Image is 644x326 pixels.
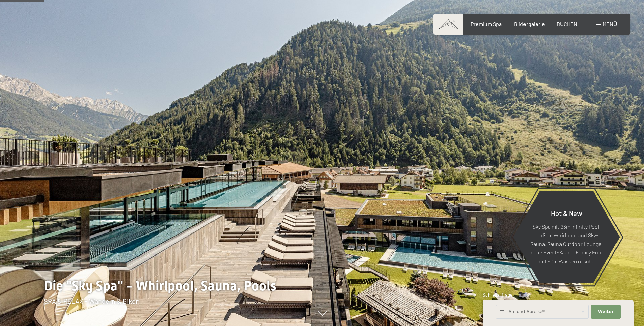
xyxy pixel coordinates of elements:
a: Bildergalerie [514,21,545,27]
button: Weiter [591,305,620,319]
a: Premium Spa [471,21,502,27]
span: Hot & New [551,209,582,217]
a: Hot & New Sky Spa mit 23m Infinity Pool, großem Whirlpool und Sky-Sauna, Sauna Outdoor Lounge, ne... [513,190,620,284]
span: Schnellanfrage [483,292,512,298]
span: Menü [603,21,617,27]
p: Sky Spa mit 23m Infinity Pool, großem Whirlpool und Sky-Sauna, Sauna Outdoor Lounge, neue Event-S... [530,222,603,265]
a: BUCHEN [557,21,577,27]
span: Weiter [598,309,614,315]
